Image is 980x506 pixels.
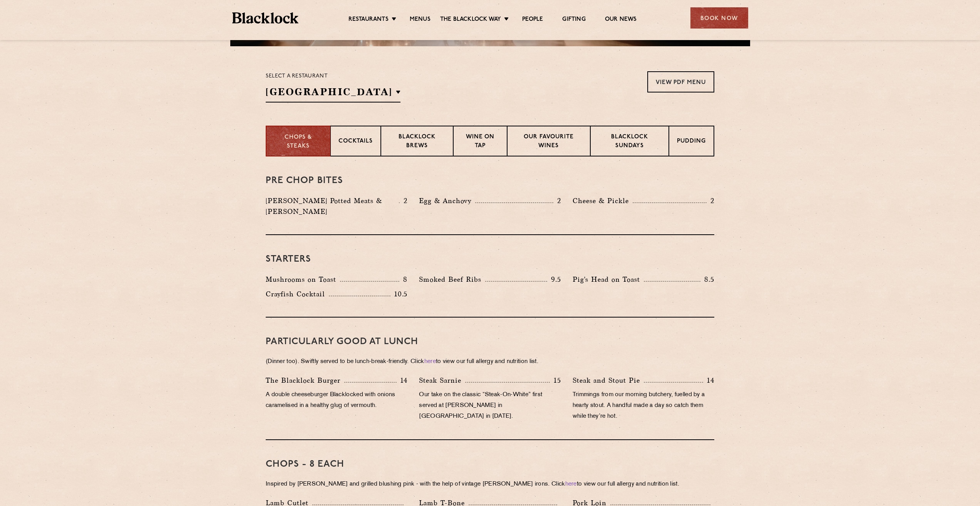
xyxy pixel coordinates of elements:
p: 15 [550,375,561,385]
p: 14 [397,375,408,385]
p: Blacklock Sundays [598,133,661,151]
p: Steak Sarnie [419,375,465,386]
p: Egg & Anchovy [419,195,475,206]
p: Our take on the classic “Steak-On-White” first served at [PERSON_NAME] in [GEOGRAPHIC_DATA] in [D... [419,390,561,422]
h2: [GEOGRAPHIC_DATA] [266,85,400,103]
p: 14 [703,375,714,385]
p: Wine on Tap [461,133,499,151]
div: Book Now [690,7,748,29]
h3: Pre Chop Bites [266,176,714,186]
p: Cheese & Pickle [573,195,633,206]
a: here [424,359,436,365]
h3: PARTICULARLY GOOD AT LUNCH [266,337,714,347]
p: 8 [399,274,407,284]
a: Restaurants [348,16,389,24]
p: Crayfish Cocktail [266,289,329,299]
a: Menus [410,16,431,24]
h3: Chops - 8 each [266,459,714,469]
p: Trimmings from our morning butchery, fuelled by a hearty stout. A handful made a day so catch the... [573,390,714,422]
p: The Blacklock Burger [266,375,344,386]
p: 2 [707,196,714,206]
h3: Starters [266,254,714,264]
p: 2 [400,196,407,206]
p: 8.5 [700,274,714,284]
p: Chops & Steaks [274,133,322,151]
img: BL_Textured_Logo-footer-cropped.svg [232,12,299,24]
p: 9.5 [547,274,561,284]
p: Inspired by [PERSON_NAME] and grilled blushing pink - with the help of vintage [PERSON_NAME] iron... [266,479,714,490]
a: here [565,481,577,487]
p: 10.5 [390,289,407,299]
a: View PDF Menu [647,71,714,92]
p: (Dinner too). Swiftly served to be lunch-break-friendly. Click to view our full allergy and nutri... [266,356,714,367]
p: Pig's Head on Toast [573,274,644,285]
p: Select a restaurant [266,71,400,81]
p: A double cheeseburger Blacklocked with onions caramelised in a healthy glug of vermouth. [266,390,407,411]
p: Steak and Stout Pie [573,375,644,386]
p: [PERSON_NAME] Potted Meats & [PERSON_NAME] [266,195,399,217]
a: The Blacklock Way [440,16,501,24]
p: Our favourite wines [515,133,582,151]
p: 2 [553,196,561,206]
p: Pudding [677,137,706,147]
a: People [522,16,543,24]
p: Smoked Beef Ribs [419,274,485,285]
p: Mushrooms on Toast [266,274,340,285]
a: Gifting [562,16,585,24]
p: Blacklock Brews [389,133,445,151]
p: Cocktails [338,137,373,147]
a: Our News [605,16,637,24]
